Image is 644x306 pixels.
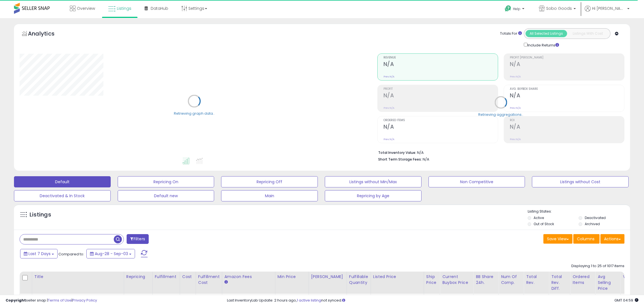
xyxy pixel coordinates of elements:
[34,274,122,280] div: Title
[528,209,630,214] p: Listing States:
[227,298,638,303] div: Last InventoryLab Update: 2 hours ago, not synced.
[224,274,273,280] div: Amazon Fees
[6,298,26,303] strong: Copyright
[598,274,618,291] div: Avg Selling Price
[278,274,306,280] div: Min Price
[600,234,624,244] button: Actions
[428,176,525,187] button: Non Competitive
[95,251,128,256] span: Aug-28 - Sep-03
[198,274,220,286] div: Fulfillment Cost
[151,6,168,11] span: DataHub
[182,274,193,280] div: Cost
[573,234,600,244] button: Columns
[297,298,321,303] a: 1 active listing
[325,190,422,201] button: Repricing by Age
[6,298,97,303] div: seller snap | |
[585,222,600,226] label: Archived
[546,6,572,11] span: Sobo Goods
[30,211,51,219] h5: Listings
[500,1,530,18] a: Help
[48,298,72,303] a: Terms of Use
[532,176,629,187] button: Listings without Cost
[500,31,522,36] div: Totals For
[325,176,422,187] button: Listings without Min/Max
[543,234,572,244] button: Save View
[442,274,471,286] div: Current Buybox Price
[118,176,214,187] button: Repricing On
[58,251,84,257] span: Compared to:
[86,249,135,258] button: Aug-28 - Sep-03
[526,274,546,286] div: Total Rev.
[534,215,544,220] label: Active
[28,30,65,39] h5: Analytics
[551,274,568,291] div: Total Rev. Diff.
[614,298,638,303] span: 2025-09-11 04:59 GMT
[221,190,318,201] button: Main
[311,274,344,280] div: [PERSON_NAME]
[525,30,567,37] button: All Selected Listings
[520,42,566,48] div: Include Returns
[592,6,626,11] span: Hi [PERSON_NAME]
[571,263,624,269] div: Displaying 1 to 25 of 1017 items
[224,280,228,285] small: Amazon Fees.
[476,274,496,286] div: BB Share 24h.
[349,274,368,286] div: Fulfillable Quantity
[127,234,148,244] button: Filters
[623,274,643,280] div: Velocity
[572,274,593,286] div: Ordered Items
[373,274,422,280] div: Listed Price
[14,176,111,187] button: Default
[118,190,214,201] button: Default new
[72,298,97,303] a: Privacy Policy
[478,112,523,117] div: Retrieving aggregations..
[20,249,58,258] button: Last 7 Days
[501,274,521,286] div: Num of Comp.
[534,222,554,226] label: Out of Stock
[126,274,150,280] div: Repricing
[155,274,177,280] div: Fulfillment
[14,190,111,201] button: Deactivated & In Stock
[513,6,520,11] span: Help
[567,30,609,37] button: Listings With Cost
[221,176,318,187] button: Repricing Off
[174,111,215,116] div: Retrieving graph data..
[29,251,51,256] span: Last 7 Days
[585,6,629,18] a: Hi [PERSON_NAME]
[505,5,512,12] i: Get Help
[77,6,95,11] span: Overview
[426,274,437,286] div: Ship Price
[117,6,131,11] span: Listings
[585,215,606,220] label: Deactivated
[577,236,595,242] span: Columns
